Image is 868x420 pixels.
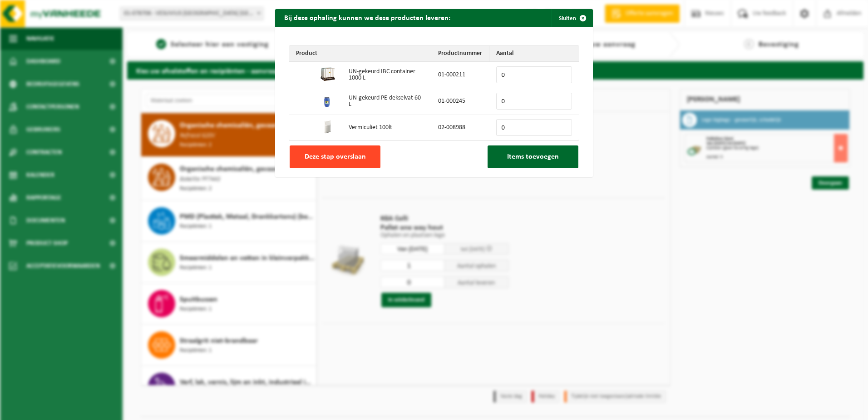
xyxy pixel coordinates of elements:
[305,153,366,160] span: Deze stap overslaan
[321,67,335,81] img: 01-000211
[321,120,335,134] img: 02-008988
[507,153,559,160] span: Items toevoegen
[431,46,489,62] th: Productnummer
[489,46,579,62] th: Aantal
[275,9,459,26] h2: Bij deze ophaling kunnen we deze producten leveren:
[431,115,489,140] td: 02-008988
[552,9,592,27] button: Sluiten
[290,145,380,168] button: Deze stap overslaan
[342,88,431,115] td: UN-gekeurd PE-dekselvat 60 L
[431,62,489,88] td: 01-000211
[289,46,431,62] th: Product
[321,93,335,108] img: 01-000245
[431,88,489,115] td: 01-000245
[342,62,431,88] td: UN-gekeurd IBC container 1000 L
[488,145,578,168] button: Items toevoegen
[342,115,431,140] td: Vermiculiet 100lt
